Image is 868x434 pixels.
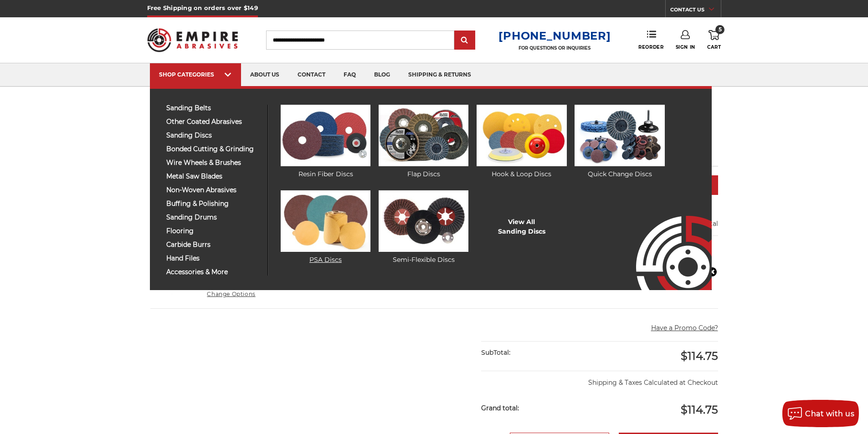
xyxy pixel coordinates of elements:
span: 5 [715,25,724,34]
a: View AllSanding Discs [498,217,545,236]
span: Cart [707,44,721,50]
a: Quick Change Discs [575,105,664,179]
div: SHOP CATEGORIES [159,71,232,78]
button: Chat with us [782,400,859,427]
span: accessories & more [166,269,261,276]
p: FOR QUESTIONS OR INQUIRIES [498,45,611,51]
a: CONTACT US [670,5,721,17]
a: PSA Discs [281,190,370,265]
img: Empire Abrasives Logo Image [620,189,712,290]
span: carbide burrs [166,241,261,248]
span: Sign In [676,44,695,50]
span: wire wheels & brushes [166,159,261,166]
span: bonded cutting & grinding [166,146,261,153]
a: contact [288,63,334,87]
span: metal saw blades [166,173,261,180]
span: flooring [166,228,261,235]
span: sanding belts [166,105,261,112]
a: [PHONE_NUMBER] [498,29,611,42]
a: Reorder [638,30,663,50]
span: other coated abrasives [166,118,261,125]
a: 5 Cart [707,30,721,50]
p: Shipping & Taxes Calculated at Checkout [481,371,718,388]
a: Semi-Flexible Discs [379,190,468,265]
span: Reorder [638,44,663,50]
a: blog [365,63,399,87]
a: Flap Discs [379,105,468,179]
span: non-woven abrasives [166,187,261,194]
img: Semi-Flexible Discs [379,190,468,252]
a: faq [334,63,365,87]
span: hand files [166,255,261,262]
img: Empire Abrasives [147,22,238,58]
span: buffing & polishing [166,200,261,207]
img: Flap Discs [379,105,468,166]
a: Change Options [207,291,255,297]
a: Hook & Loop Discs [477,105,566,179]
img: Quick Change Discs [575,105,664,166]
input: Submit [456,31,474,50]
a: about us [241,63,288,87]
img: PSA Discs [281,190,370,252]
div: SubTotal: [481,342,600,364]
button: Have a Promo Code? [651,323,718,333]
img: Hook & Loop Discs [477,105,566,166]
span: Chat with us [805,409,854,418]
span: sanding drums [166,214,261,221]
span: sanding discs [166,132,261,139]
a: shipping & returns [399,63,480,87]
strong: Grand total: [481,404,519,412]
a: Resin Fiber Discs [281,105,370,179]
span: $114.75 [681,403,718,416]
span: $114.75 [681,349,718,363]
img: Resin Fiber Discs [281,105,370,166]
